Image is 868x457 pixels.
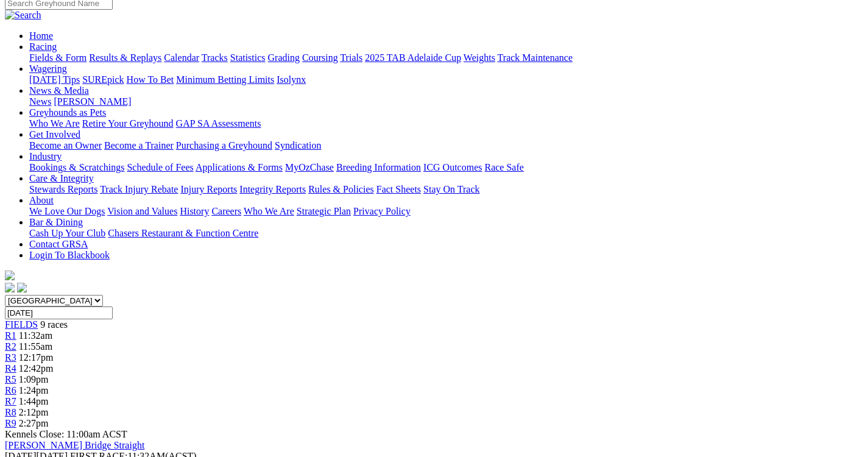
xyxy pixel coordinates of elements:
a: R5 [5,374,16,384]
a: Weights [464,52,495,63]
a: FIELDS [5,319,38,330]
a: Rules & Policies [308,184,374,194]
a: Become a Trainer [104,140,174,151]
a: Schedule of Fees [127,162,193,172]
a: Login To Blackbook [29,250,110,260]
a: Applications & Forms [196,162,283,172]
a: Coursing [302,52,338,63]
span: Kennels Close: 11:00am ACST [5,429,127,439]
a: Race Safe [484,162,523,172]
span: 1:24pm [19,385,49,395]
div: Bar & Dining [29,228,863,239]
a: GAP SA Assessments [176,118,261,129]
a: R4 [5,363,16,374]
a: [DATE] Tips [29,74,80,85]
a: Grading [268,52,300,63]
span: 11:32am [19,330,52,341]
a: How To Bet [127,74,174,85]
a: Calendar [164,52,199,63]
a: News & Media [29,85,89,96]
a: MyOzChase [285,162,334,172]
span: 2:27pm [19,418,49,428]
a: About [29,195,54,205]
div: Greyhounds as Pets [29,118,863,129]
a: 2025 TAB Adelaide Cup [365,52,461,63]
div: Care & Integrity [29,184,863,195]
img: Search [5,10,41,21]
a: Bookings & Scratchings [29,162,124,172]
a: Bar & Dining [29,217,83,227]
span: 2:12pm [19,407,49,417]
a: Home [29,30,53,41]
a: Get Involved [29,129,80,140]
a: Minimum Betting Limits [176,74,274,85]
a: Fields & Form [29,52,86,63]
img: logo-grsa-white.png [5,271,15,280]
input: Select date [5,306,113,319]
div: News & Media [29,96,863,107]
a: Track Injury Rebate [100,184,178,194]
a: Fact Sheets [376,184,421,194]
a: SUREpick [82,74,124,85]
a: ICG Outcomes [423,162,482,172]
a: Become an Owner [29,140,102,151]
a: Purchasing a Greyhound [176,140,272,151]
a: Contact GRSA [29,239,88,249]
span: 9 races [40,319,68,330]
span: R9 [5,418,16,428]
a: Who We Are [29,118,80,129]
a: Track Maintenance [498,52,573,63]
img: facebook.svg [5,283,15,292]
a: Integrity Reports [239,184,306,194]
a: Statistics [230,52,266,63]
div: Racing [29,52,863,63]
a: Industry [29,151,62,161]
a: R2 [5,341,16,352]
a: Careers [211,206,241,216]
a: R8 [5,407,16,417]
span: 1:09pm [19,374,49,384]
span: 11:55am [19,341,52,352]
div: Industry [29,162,863,173]
a: Retire Your Greyhound [82,118,174,129]
a: [PERSON_NAME] Bridge Straight [5,440,144,450]
a: R3 [5,352,16,363]
a: Syndication [275,140,321,151]
a: History [180,206,209,216]
a: Cash Up Your Club [29,228,105,238]
a: Isolynx [277,74,306,85]
a: Breeding Information [336,162,421,172]
a: [PERSON_NAME] [54,96,131,107]
a: Trials [340,52,362,63]
a: Greyhounds as Pets [29,107,106,118]
span: R6 [5,385,16,395]
a: R1 [5,330,16,341]
a: Care & Integrity [29,173,94,183]
a: R7 [5,396,16,406]
a: Privacy Policy [353,206,411,216]
span: 12:17pm [19,352,54,363]
a: Results & Replays [89,52,161,63]
a: Chasers Restaurant & Function Centre [108,228,258,238]
a: Wagering [29,63,67,74]
span: 1:44pm [19,396,49,406]
a: Stay On Track [423,184,479,194]
a: Racing [29,41,57,52]
img: twitter.svg [17,283,27,292]
a: Tracks [202,52,228,63]
a: Injury Reports [180,184,237,194]
a: Strategic Plan [297,206,351,216]
a: News [29,96,51,107]
a: We Love Our Dogs [29,206,105,216]
a: Who We Are [244,206,294,216]
a: Stewards Reports [29,184,97,194]
div: About [29,206,863,217]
